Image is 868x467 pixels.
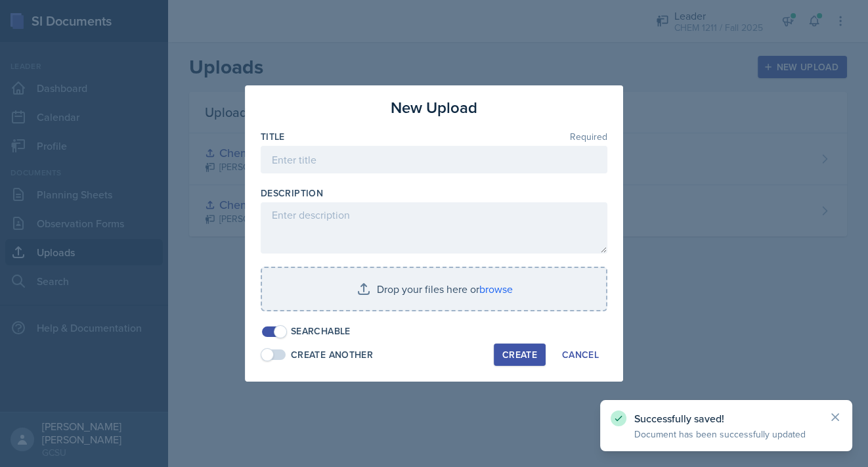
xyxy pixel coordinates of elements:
[494,344,546,366] button: Create
[291,324,351,338] div: Searchable
[261,187,323,200] label: Description
[634,412,818,425] p: Successfully saved!
[291,348,373,362] div: Create Another
[391,96,477,120] h3: New Upload
[634,428,818,441] p: Document has been successfully updated
[570,132,607,141] span: Required
[261,130,285,143] label: Title
[553,344,607,366] button: Cancel
[261,146,607,173] input: Enter title
[502,349,537,360] div: Create
[562,349,599,360] div: Cancel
